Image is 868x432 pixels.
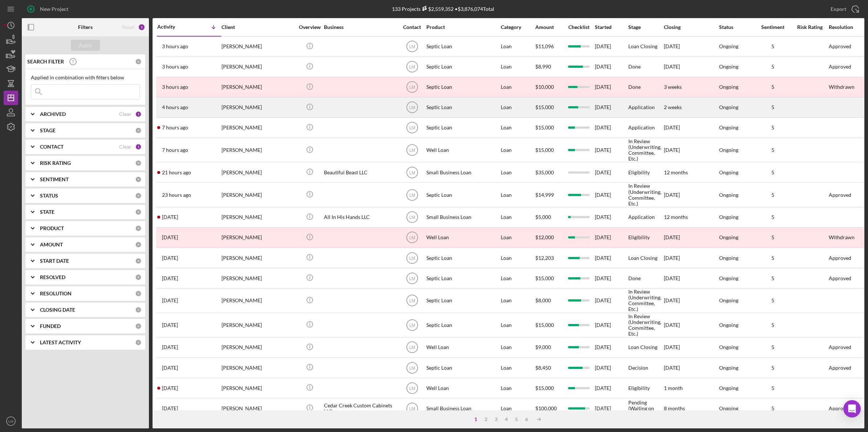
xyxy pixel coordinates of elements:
text: LM [409,386,415,391]
div: 5 [755,275,791,281]
time: [DATE] [664,43,680,49]
div: $12,203 [535,248,563,267]
time: 2025-10-09 14:18 [162,125,188,130]
time: 2025-10-08 20:37 [162,234,178,240]
div: Ongoing [719,125,738,130]
time: 2025-10-09 18:40 [162,43,188,49]
span: $8,000 [535,297,551,303]
div: [PERSON_NAME] [222,163,294,182]
div: Loan [501,78,535,97]
text: LM [409,345,415,350]
div: [PERSON_NAME] [222,338,294,357]
div: $2,559,352 [421,6,454,12]
b: PRODUCT [40,225,64,231]
div: 1 [471,416,481,422]
div: Septic Loan [426,57,499,76]
div: 133 Projects • $3,876,074 Total [392,6,494,12]
time: 2025-10-08 20:59 [162,214,178,220]
div: Contact [398,24,426,30]
div: Done [628,78,663,97]
div: Loan [501,338,535,357]
div: Approved [829,365,851,371]
div: Withdrawn [829,234,855,240]
time: 2025-10-08 14:54 [162,406,178,411]
div: Eligibility [628,378,663,398]
div: [PERSON_NAME] [222,183,294,206]
div: Export [831,2,846,16]
text: LM [409,323,415,328]
div: $10,000 [535,78,563,97]
time: [DATE] [664,322,680,328]
div: Reset [122,24,134,30]
text: LM [409,256,415,261]
div: Apply [79,40,92,51]
div: $8,450 [535,358,563,377]
time: [DATE] [664,297,680,303]
time: 2025-10-08 22:33 [162,192,191,198]
div: [DATE] [595,163,628,182]
div: 5 [755,406,791,411]
button: Apply [71,40,100,51]
div: 5 [755,43,791,49]
div: 5 [511,416,522,422]
text: LM [409,298,415,303]
div: Application [628,208,663,227]
div: 5 [755,104,791,110]
time: 2 weeks [664,104,682,110]
div: 5 [755,214,791,220]
div: 5 [755,322,791,328]
div: 1 [135,144,142,150]
time: [DATE] [664,255,680,261]
div: Loan [501,118,535,137]
div: [DATE] [595,228,628,247]
text: LM [409,65,415,70]
span: $15,000 [535,124,554,130]
div: [DATE] [595,338,628,357]
div: [PERSON_NAME] [222,228,294,247]
div: Ongoing [719,365,738,371]
div: [PERSON_NAME] [222,98,294,117]
time: 2025-10-08 20:07 [162,255,178,261]
div: [PERSON_NAME] [222,269,294,288]
div: Amount [535,24,563,30]
time: 3 weeks [664,84,682,90]
div: [DATE] [595,57,628,76]
time: 12 months [664,169,688,175]
b: Filters [78,24,93,30]
div: [DATE] [595,399,628,418]
div: Ongoing [719,192,738,198]
div: 3 [491,416,501,422]
div: $9,000 [535,338,563,357]
div: 0 [135,290,142,297]
time: 2025-10-09 17:54 [162,84,188,90]
time: [DATE] [664,124,680,130]
div: [DATE] [595,208,628,227]
time: 1 month [664,385,683,391]
div: In Review (Underwriting, Committee, Etc.) [628,183,663,206]
div: Ongoing [719,275,738,281]
text: LM [409,125,415,130]
text: LM [409,170,415,175]
div: Approved [829,192,851,198]
div: [DATE] [595,313,628,337]
div: Ongoing [719,344,738,350]
div: Application [628,98,663,117]
div: [DATE] [595,378,628,398]
div: Client [222,24,294,30]
div: [PERSON_NAME] [222,313,294,337]
div: Loan [501,138,535,162]
time: 2025-10-09 00:26 [162,170,191,175]
div: Withdrawn [829,84,855,90]
div: 6 [522,416,532,422]
div: Small Business Loan [426,399,499,418]
time: [DATE] [664,147,680,153]
div: Closing [664,24,718,30]
button: LM [4,414,18,428]
div: Ongoing [719,322,738,328]
div: [PERSON_NAME] [222,399,294,418]
div: Ongoing [719,170,738,175]
time: [DATE] [664,275,680,281]
b: SENTIMENT [40,176,69,182]
div: [PERSON_NAME] [222,358,294,377]
div: Status [719,24,754,30]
